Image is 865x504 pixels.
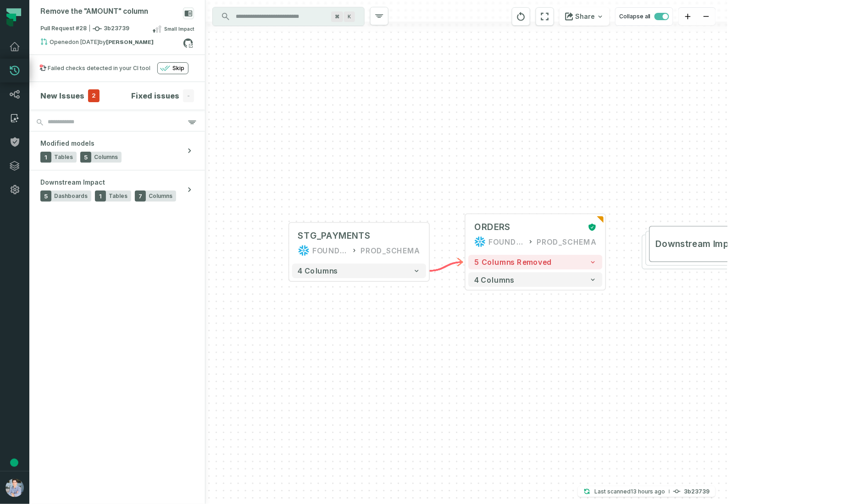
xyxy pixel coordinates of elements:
button: Downstream Impact [649,226,789,262]
h4: Fixed issues [131,90,179,101]
div: Tooltip anchor [10,459,18,467]
div: FOUNDATIONAL_DB [489,236,525,247]
span: Small Impact [164,25,194,33]
div: PROD_SCHEMA [537,236,597,247]
span: 4 columns [474,275,514,284]
button: Skip [157,62,189,74]
relative-time: Mar 10, 2025, 3:00 PM MDT [72,38,99,45]
a: View on github [182,37,194,49]
button: Modified models1Tables5Columns [29,131,205,170]
span: Pull Request #28 3b23739 [40,24,129,33]
div: Opened by [40,38,183,49]
strong: Barak Fargoun (fargoun) [106,39,154,45]
span: Press ⌘ + K to focus the search bar [331,11,343,22]
span: 5 [80,152,91,163]
span: Tables [54,153,73,161]
h4: 3b23739 [684,489,710,494]
div: Certified [585,223,597,231]
span: Columns [149,192,172,200]
img: avatar of Alon Nafta [6,479,24,497]
span: Columns [94,153,118,161]
button: zoom out [697,8,715,26]
span: Press ⌘ + K to focus the search bar [344,11,355,22]
div: PROD_SCHEMA [360,245,420,256]
span: 5 [40,191,51,202]
button: Downstream Impact5Dashboards1Tables7Columns [29,170,205,209]
span: Dashboards [54,192,88,200]
span: Downstream Impact [656,238,743,250]
relative-time: Aug 28, 2025, 7:25 PM MDT [631,488,665,495]
span: Tables [109,192,128,200]
span: 5 columns removed [474,258,552,267]
button: zoom in [679,8,697,26]
div: FOUNDATIONAL_DB [312,245,348,256]
p: Last scanned [594,487,665,496]
span: 4 columns [298,267,338,275]
span: 1 [40,152,51,163]
span: - [183,89,194,102]
div: Remove the "AMOUNT" column [40,7,148,16]
span: 1 [95,191,106,202]
span: Skip [172,65,184,72]
div: Failed checks detected in your CI tool [48,65,150,72]
button: Share [560,7,610,26]
div: STG_PAYMENTS [298,230,371,241]
span: Downstream Impact [40,178,105,187]
span: 7 [135,191,146,202]
h4: New Issues [40,90,84,101]
button: New Issues2Fixed issues- [40,89,194,102]
div: ORDERS [474,221,510,233]
button: Last scanned[DATE] 7:25:22 PM3b23739 [578,486,715,497]
span: 2 [88,89,100,102]
g: Edge from c8867c613c347eb7857e509391c84b7d to 0dd85c77dd217d0afb16c7d4fb3eff19 [429,262,463,271]
span: Modified models [40,139,94,148]
button: Collapse all [615,7,673,26]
